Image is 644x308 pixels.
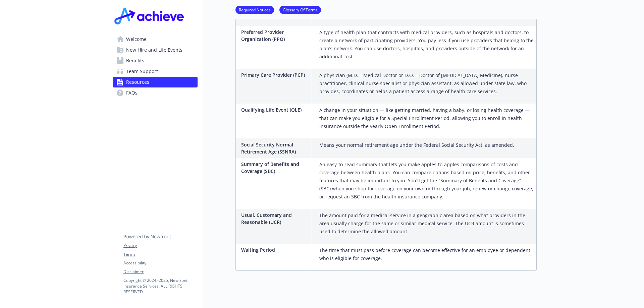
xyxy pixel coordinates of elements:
[241,71,308,78] p: Primary Care Provider (PCP)
[126,77,149,87] span: Resources
[113,45,198,55] a: New Hire and Life Events
[241,211,308,226] p: Usual, Customary and Reasonable (UCR)
[319,28,534,61] p: A type of health plan that contracts with medical providers, such as hospitals and doctors, to cr...
[126,55,144,66] span: Benefits
[241,246,308,253] p: Waiting Period
[319,246,534,262] p: The time that must pass before coverage can become effective for an employee or dependent who is ...
[113,34,198,45] a: Welcome
[123,251,197,257] a: Terms
[126,66,158,77] span: Team Support
[126,34,147,45] span: Welcome
[113,55,198,66] a: Benefits
[123,278,197,295] p: Copyright © 2024 - 2025 , Newfront Insurance Services, ALL RIGHTS RESERVED
[126,45,182,55] span: New Hire and Life Events
[279,6,321,13] a: Glossary Of Terms
[235,6,274,13] a: Required Notices
[319,161,534,201] p: An easy-to-read summary that lets you make apples-to-apples comparisons of costs and coverage bet...
[241,141,308,155] p: Social Security Normal Retirement Age (SSNRA)
[123,260,197,266] a: Accessibility
[126,87,138,98] span: FAQs
[113,87,198,98] a: FAQs
[241,161,308,175] p: Summary of Benefits and Coverage (SBC)
[241,106,308,113] p: Qualifying Life Event (QLE)
[319,71,534,96] p: A physician (M.D. – Medical Doctor or D.O. – Doctor of [MEDICAL_DATA] Medicine), nurse practition...
[113,66,198,77] a: Team Support
[319,141,514,149] p: Means your normal retirement age under the Federal Social Security Act, as amended.
[113,77,198,87] a: Resources
[319,106,534,130] p: A change in your situation — like getting married, having a baby, or losing health coverage — tha...
[241,28,308,43] p: Preferred Provider Organization (PPO)
[319,211,534,236] p: The amount paid for a medical service in a geographic area based on what providers in the area us...
[123,243,197,249] a: Privacy
[123,269,197,275] a: Disclaimer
